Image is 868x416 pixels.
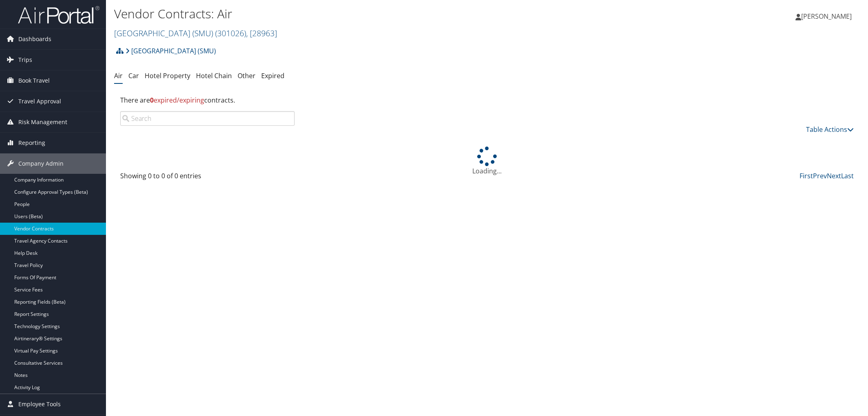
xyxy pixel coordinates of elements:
[18,91,61,112] span: Travel Approval
[120,171,295,185] div: Showing 0 to 0 of 0 entries
[128,71,139,80] a: Car
[150,96,204,105] span: expired/expiring
[120,111,295,126] input: Search
[18,70,50,91] span: Book Travel
[114,71,123,80] a: Air
[246,28,277,39] span: , [ 28963 ]
[114,5,611,22] h1: Vendor Contracts: Air
[238,71,256,80] a: Other
[18,153,64,174] span: Company Admin
[261,71,284,80] a: Expired
[114,89,860,111] div: There are contracts.
[215,28,246,39] span: ( 301026 )
[801,12,852,21] span: [PERSON_NAME]
[196,71,232,80] a: Hotel Chain
[827,171,841,180] a: Next
[18,112,67,132] span: Risk Management
[806,125,854,134] a: Table Actions
[18,394,61,414] span: Employee Tools
[145,71,190,80] a: Hotel Property
[18,5,99,24] img: airportal-logo.png
[114,28,277,39] a: [GEOGRAPHIC_DATA] (SMU)
[800,171,813,180] a: First
[126,43,216,59] a: [GEOGRAPHIC_DATA] (SMU)
[18,50,32,70] span: Trips
[18,29,51,49] span: Dashboards
[150,96,154,105] strong: 0
[813,171,827,180] a: Prev
[114,147,860,176] div: Loading...
[18,133,45,153] span: Reporting
[795,4,860,28] a: [PERSON_NAME]
[841,171,854,180] a: Last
